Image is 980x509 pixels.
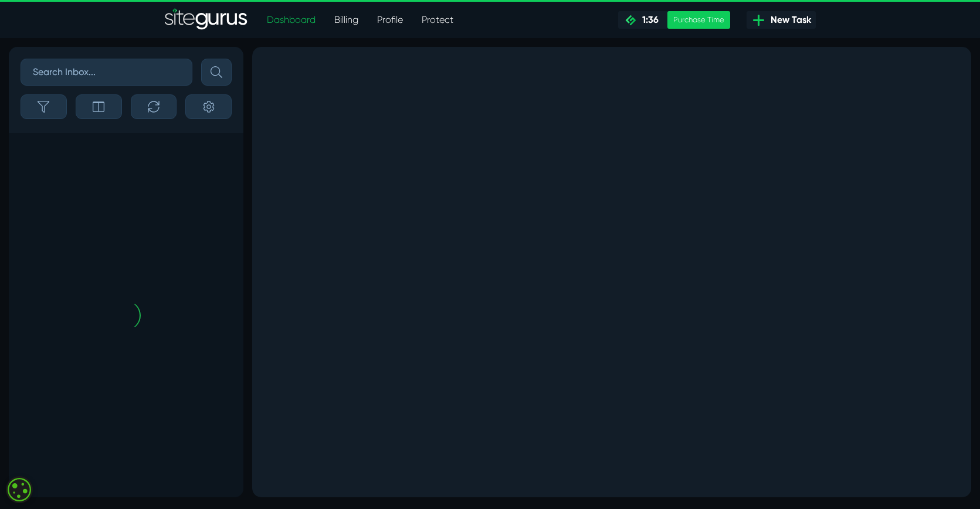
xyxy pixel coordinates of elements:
img: Sitegurus Logo [165,8,248,32]
span: New Task [766,13,811,27]
a: Dashboard [257,8,325,32]
a: SiteGurus [165,8,248,32]
a: 1:36 Purchase Time [618,11,730,29]
div: Cookie consent button [6,476,33,503]
a: Profile [368,8,412,32]
span: 1:36 [637,14,659,25]
input: Search Inbox... [21,59,192,86]
a: New Task [747,11,816,29]
a: Protect [412,8,463,32]
div: Purchase Time [667,11,730,29]
a: Billing [325,8,368,32]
